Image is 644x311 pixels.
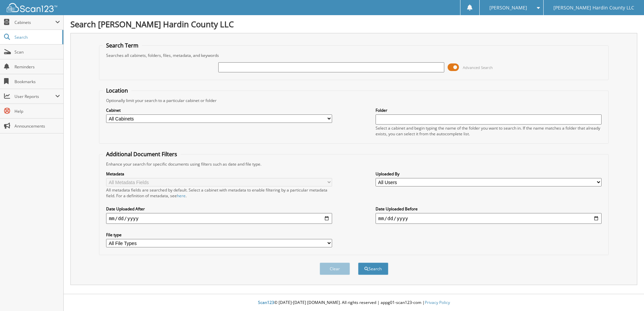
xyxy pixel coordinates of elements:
[376,125,602,137] div: Select a cabinet and begin typing the name of the folder you want to search in. If the name match...
[103,150,181,158] legend: Additional Document Filters
[489,6,527,10] span: [PERSON_NAME]
[14,123,60,129] span: Announcements
[64,295,644,311] div: © [DATE]-[DATE] [DOMAIN_NAME]. All rights reserved | appg01-scan123-com |
[425,300,450,305] a: Privacy Policy
[14,79,60,84] span: Bookmarks
[106,107,332,113] label: Cabinet
[106,232,332,238] label: File type
[14,94,55,99] span: User Reports
[14,64,60,70] span: Reminders
[320,263,350,275] button: Clear
[103,42,142,49] legend: Search Term
[106,187,332,199] div: All metadata fields are searched by default. Select a cabinet with metadata to enable filtering b...
[14,34,59,40] span: Search
[103,98,605,103] div: Optionally limit your search to a particular cabinet or folder
[70,19,637,30] h1: Search [PERSON_NAME] Hardin County LLC
[106,171,332,177] label: Metadata
[358,263,388,275] button: Search
[553,6,634,10] span: [PERSON_NAME] Hardin County LLC
[376,213,602,224] input: end
[103,161,605,167] div: Enhance your search for specific documents using filters such as date and file type.
[106,206,332,212] label: Date Uploaded After
[376,206,602,212] label: Date Uploaded Before
[376,107,602,113] label: Folder
[103,53,605,58] div: Searches all cabinets, folders, files, metadata, and keywords
[7,3,57,12] img: scan123-logo-white.svg
[106,213,332,224] input: start
[14,20,55,25] span: Cabinets
[258,300,274,305] span: Scan123
[376,171,602,177] label: Uploaded By
[14,108,60,114] span: Help
[177,193,186,199] a: here
[103,87,131,94] legend: Location
[463,65,493,70] span: Advanced Search
[14,49,60,55] span: Scan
